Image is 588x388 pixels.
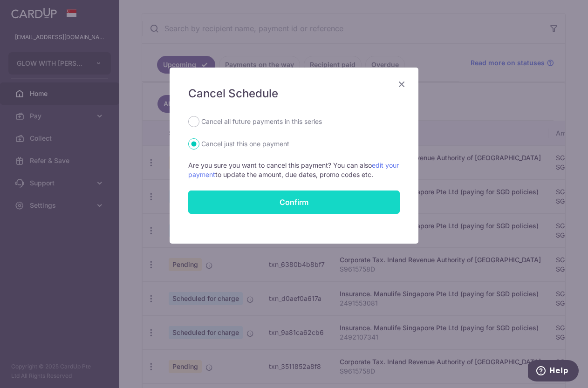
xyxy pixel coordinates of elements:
button: Confirm [188,191,400,214]
iframe: Opens a widget where you can find more information [528,360,579,383]
label: Cancel all future payments in this series [201,116,322,127]
label: Cancel just this one payment [201,138,289,150]
button: Close [396,79,407,90]
p: Are you sure you want to cancel this payment? You can also to update the amount, due dates, promo... [188,161,400,179]
h5: Cancel Schedule [188,86,400,101]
